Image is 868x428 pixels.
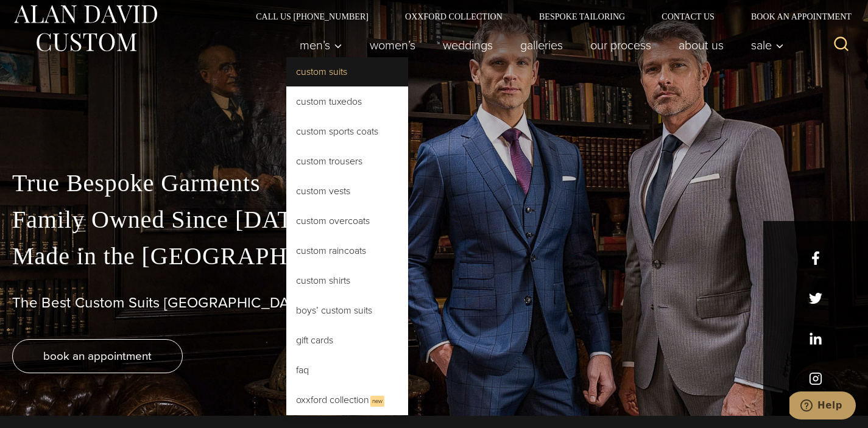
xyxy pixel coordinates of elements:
a: Custom Tuxedos [286,87,408,116]
a: Contact Us [643,12,733,21]
a: Our Process [577,33,665,57]
a: Bespoke Tailoring [521,12,643,21]
nav: Primary Navigation [286,33,791,57]
nav: Secondary Navigation [238,12,856,21]
a: Custom Trousers [286,147,408,176]
iframe: Opens a widget where you can chat to one of our agents [789,391,856,422]
a: Custom Overcoats [286,206,408,236]
a: Women’s [356,33,429,57]
button: Child menu of Men’s [286,33,356,57]
a: weddings [429,33,507,57]
a: book an appointment [12,339,183,373]
a: Call Us [PHONE_NUMBER] [238,12,387,21]
img: Alan David Custom [12,1,158,55]
button: View Search Form [827,30,856,60]
span: New [370,396,384,407]
button: Sale sub menu toggle [738,33,791,57]
a: Galleries [507,33,577,57]
a: Boys’ Custom Suits [286,296,408,325]
h1: The Best Custom Suits [GEOGRAPHIC_DATA] Has to Offer [12,294,856,312]
a: Custom Raincoats [286,236,408,265]
a: About Us [665,33,738,57]
a: Oxxford Collection [387,12,521,21]
p: True Bespoke Garments Family Owned Since [DATE] Made in the [GEOGRAPHIC_DATA] [12,165,856,275]
a: Custom Vests [286,177,408,206]
a: Oxxford CollectionNew [286,385,408,415]
a: Custom Suits [286,57,408,86]
a: Gift Cards [286,326,408,355]
a: Custom Shirts [286,266,408,295]
span: book an appointment [43,347,152,365]
a: FAQ [286,356,408,385]
a: Book an Appointment [733,12,856,21]
a: Custom Sports Coats [286,117,408,146]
